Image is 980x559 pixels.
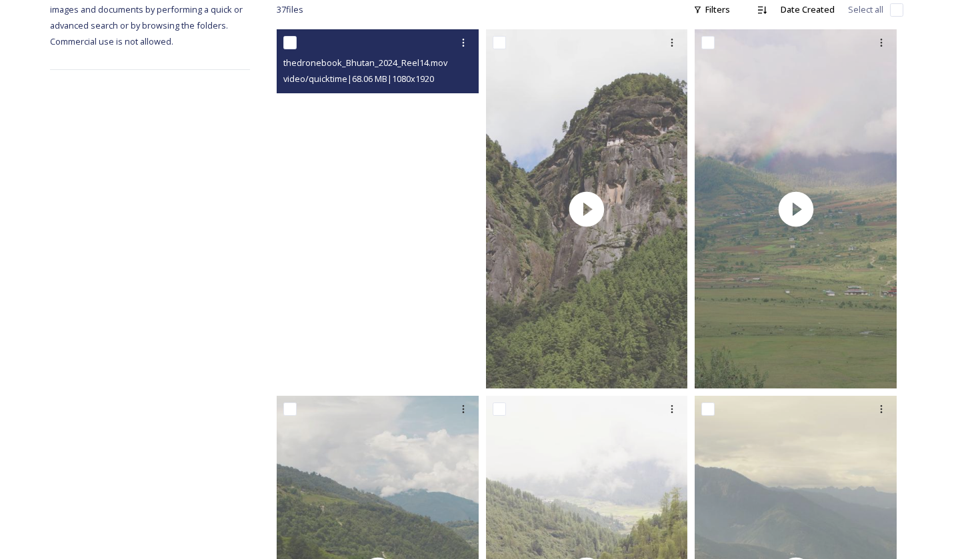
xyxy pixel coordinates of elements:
img: thumbnail [486,29,688,388]
span: video/quicktime | 68.06 MB | 1080 x 1920 [283,73,434,85]
span: 37 file s [277,3,303,16]
span: thedronebook_Bhutan_2024_Reel14.mov [283,57,447,69]
video: thedronebook_Bhutan_2024_Reel14.mov [277,29,479,388]
img: thumbnail [695,29,897,388]
span: Select all [848,3,883,16]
